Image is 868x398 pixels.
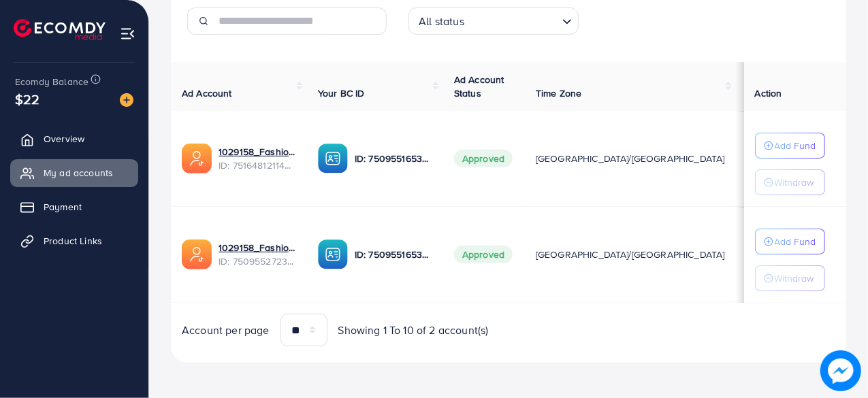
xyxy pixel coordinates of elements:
a: Overview [10,125,138,152]
span: [GEOGRAPHIC_DATA]/[GEOGRAPHIC_DATA] [536,152,725,165]
img: menu [120,26,135,42]
a: 1029158_FashionGlam_1748454372363 [219,241,296,254]
img: ic-ads-acc.e4c84228.svg [182,144,212,173]
span: Ecomdy Balance [15,75,89,88]
span: [GEOGRAPHIC_DATA]/[GEOGRAPHIC_DATA] [536,248,725,261]
img: ic-ads-acc.e4c84228.svg [182,239,212,269]
span: Your BC ID [318,86,365,100]
span: ID: 7509552723218546706 [219,254,296,268]
p: Withdraw [775,270,814,286]
button: Withdraw [755,169,825,195]
p: ID: 7509551653524373511 [355,150,432,167]
span: Showing 1 To 10 of 2 account(s) [338,322,489,338]
button: Add Fund [755,229,825,254]
span: Ad Account Status [454,73,504,100]
span: Approved [454,246,513,263]
span: Account per page [182,322,270,338]
span: My ad accounts [44,166,113,180]
span: Payment [44,200,82,214]
button: Withdraw [755,265,825,291]
span: Time Zone [536,86,581,100]
p: ID: 7509551653524373511 [355,246,432,263]
p: Add Fund [775,233,816,250]
img: image [823,353,859,389]
span: Ad Account [182,86,232,100]
p: Add Fund [775,137,816,154]
div: Search for option [408,7,579,35]
span: Action [755,86,782,100]
div: <span class='underline'>1029158_FashionGlam_1748454372363</span></br>7509552723218546706 [219,241,296,269]
img: logo [14,19,106,40]
span: Overview [44,132,84,146]
img: ic-ba-acc.ded83a64.svg [318,239,348,269]
a: 1029158_Fashion Glam New_1750067246612 [219,145,296,159]
span: $22 [15,89,39,109]
span: Product Links [44,234,102,248]
input: Search for option [468,9,557,31]
span: ID: 7516481211431354376 [219,159,296,172]
a: Product Links [10,227,138,254]
button: Add Fund [755,133,825,159]
img: image [120,93,133,107]
img: ic-ba-acc.ded83a64.svg [318,144,348,173]
a: Payment [10,193,138,220]
p: Withdraw [775,174,814,190]
span: All status [416,12,467,31]
a: My ad accounts [10,159,138,186]
span: Approved [454,150,513,167]
div: <span class='underline'>1029158_Fashion Glam New_1750067246612</span></br>7516481211431354376 [219,145,296,173]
